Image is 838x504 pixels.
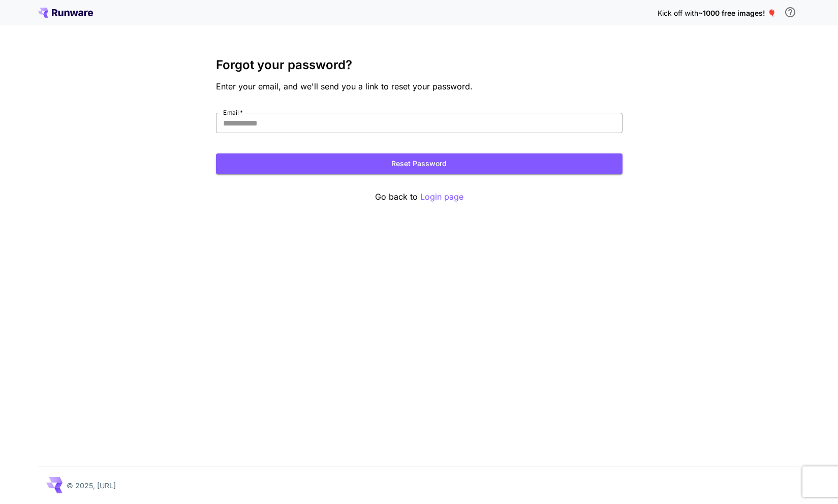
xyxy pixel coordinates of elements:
[216,191,623,203] p: Go back to
[216,58,623,72] h3: Forgot your password?
[223,108,243,117] label: Email
[216,153,623,174] button: Reset Password
[658,9,698,17] span: Kick off with
[216,80,623,92] p: Enter your email, and we'll send you a link to reset your password.
[698,9,776,17] span: ~1000 free images! 🎈
[420,191,463,203] button: Login page
[67,480,116,491] p: © 2025, [URL]
[780,2,800,22] button: In order to qualify for free credit, you need to sign up with a business email address and click ...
